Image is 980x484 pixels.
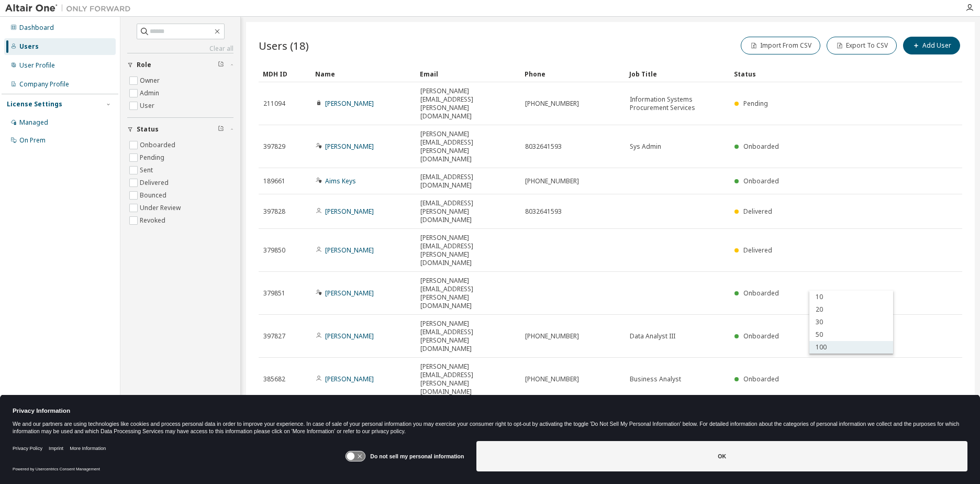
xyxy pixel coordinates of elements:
span: Delivered [743,246,772,255]
span: 379851 [263,289,285,298]
span: [PHONE_NUMBER] [525,332,579,340]
label: Revoked [140,214,168,227]
span: [EMAIL_ADDRESS][DOMAIN_NAME] [420,173,516,190]
label: Admin [140,87,161,100]
div: 100 [809,341,893,354]
span: Sys Admin [630,142,661,151]
div: 20 [809,303,893,316]
span: Onboarded [743,332,779,340]
span: Users (18) [259,38,309,53]
span: [PERSON_NAME][EMAIL_ADDRESS][PERSON_NAME][DOMAIN_NAME] [420,234,516,267]
a: [PERSON_NAME] [325,289,374,298]
span: 397828 [263,207,285,216]
span: 397829 [263,142,285,151]
label: Pending [140,151,166,164]
span: Pending [743,99,768,108]
div: Job Title [629,65,726,82]
button: Export To CSV [827,37,897,54]
div: 10 [809,291,893,303]
div: 50 [809,328,893,341]
span: [PERSON_NAME][EMAIL_ADDRESS][PERSON_NAME][DOMAIN_NAME] [420,130,516,163]
div: License Settings [7,100,62,108]
span: Data Analyst III [630,332,675,340]
div: Status [734,65,908,82]
span: Role [137,61,151,69]
span: [PERSON_NAME][EMAIL_ADDRESS][PERSON_NAME][DOMAIN_NAME] [420,87,516,120]
a: [PERSON_NAME] [325,246,374,255]
button: Import From CSV [741,37,820,54]
label: Delivered [140,177,171,189]
span: 379850 [263,246,285,255]
span: 189661 [263,177,285,185]
span: [PHONE_NUMBER] [525,100,579,108]
div: Managed [19,118,48,127]
span: [PHONE_NUMBER] [525,177,579,185]
button: Add User [903,37,960,54]
span: [EMAIL_ADDRESS][PERSON_NAME][DOMAIN_NAME] [420,199,516,224]
span: [PHONE_NUMBER] [525,375,579,383]
div: Name [315,65,411,82]
span: Business Analyst [630,375,681,383]
label: Bounced [140,189,169,202]
img: Altair One [5,3,136,14]
div: Phone [525,65,621,82]
div: MDH ID [263,65,307,82]
span: Clear filter [218,125,224,134]
span: 385682 [263,375,285,383]
span: Status [137,125,159,134]
a: [PERSON_NAME] [325,142,374,151]
label: User [140,100,157,112]
button: Status [127,118,233,141]
div: User Profile [19,61,55,70]
label: Under Review [140,202,183,214]
span: Onboarded [743,289,779,298]
span: Information Systems Procurement Services [630,95,725,112]
a: [PERSON_NAME] [325,99,374,108]
div: Company Profile [19,80,69,89]
span: Onboarded [743,375,779,383]
span: [PERSON_NAME][EMAIL_ADDRESS][PERSON_NAME][DOMAIN_NAME] [420,362,516,396]
div: Dashboard [19,24,54,32]
label: Onboarded [140,139,177,151]
div: 30 [809,316,893,328]
a: [PERSON_NAME] [325,207,374,216]
label: Owner [140,74,162,87]
span: Clear filter [218,61,224,69]
a: Clear all [127,45,233,53]
a: Aims Keys [325,177,356,185]
a: [PERSON_NAME] [325,375,374,383]
span: [PERSON_NAME][EMAIL_ADDRESS][PERSON_NAME][DOMAIN_NAME] [420,320,516,353]
div: Users [19,42,39,51]
span: Delivered [743,207,772,216]
span: 8032641593 [525,142,562,151]
button: Role [127,53,233,76]
span: 397827 [263,332,285,340]
div: On Prem [19,136,46,145]
span: Onboarded [743,177,779,185]
label: Sent [140,164,155,177]
span: [PERSON_NAME][EMAIL_ADDRESS][PERSON_NAME][DOMAIN_NAME] [420,277,516,310]
span: 211094 [263,100,285,108]
div: Email [420,65,516,82]
a: [PERSON_NAME] [325,332,374,340]
span: Onboarded [743,142,779,151]
span: 8032641593 [525,207,562,216]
